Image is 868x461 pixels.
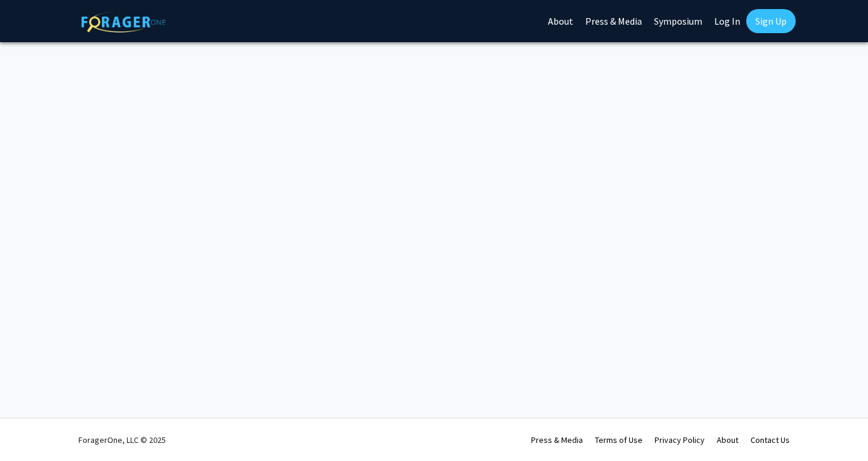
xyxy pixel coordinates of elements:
a: Contact Us [750,434,790,445]
a: Terms of Use [595,434,643,445]
a: Privacy Policy [655,434,705,445]
a: About [717,434,738,445]
div: ForagerOne, LLC © 2025 [78,419,166,461]
img: ForagerOne Logo [81,11,166,33]
a: Sign Up [746,9,796,33]
a: Press & Media [531,434,583,445]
